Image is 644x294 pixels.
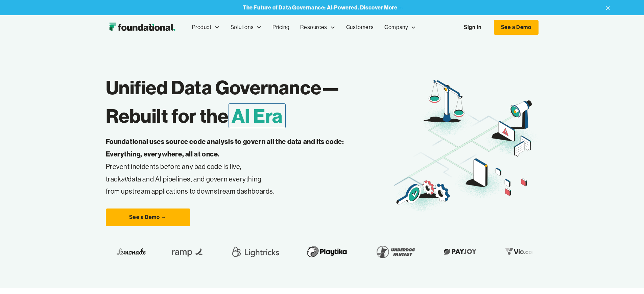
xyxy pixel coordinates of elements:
div: Resources [295,16,340,39]
a: The Future of Data Governance: AI-Powered. Discover More → [243,4,404,11]
div: Company [379,16,422,39]
a: home [106,21,178,34]
h1: Unified Data Governance— Rebuilt for the [106,73,394,130]
strong: Foundational uses source code analysis to govern all the data and its code: Everything, everywher... [106,137,344,158]
a: Sign In [457,20,488,34]
div: Product [187,16,225,39]
strong: The Future of Data Governance: AI-Powered. Discover More → [243,4,404,11]
img: Underdog Fantasy [340,242,386,261]
img: Foundational Logo [106,21,178,34]
img: Payjoy [408,246,448,257]
img: Vio.com [470,246,509,257]
p: Prevent incidents before any bad code is live, track data and AI pipelines, and govern everything... [106,136,365,198]
div: Solutions [225,16,267,39]
div: Solutions [231,23,254,32]
span: AI Era [229,103,286,128]
img: Lightricks [197,242,249,261]
a: See a Demo [494,20,539,35]
div: Product [192,23,212,32]
a: Pricing [267,16,295,39]
iframe: Chat Widget [610,262,644,294]
img: Playtika [270,242,319,261]
em: all [121,175,128,183]
div: Resources [300,23,327,32]
a: See a Demo → [106,209,190,226]
div: Company [384,23,408,32]
a: Customers [341,16,379,39]
img: Ramp [135,242,176,261]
